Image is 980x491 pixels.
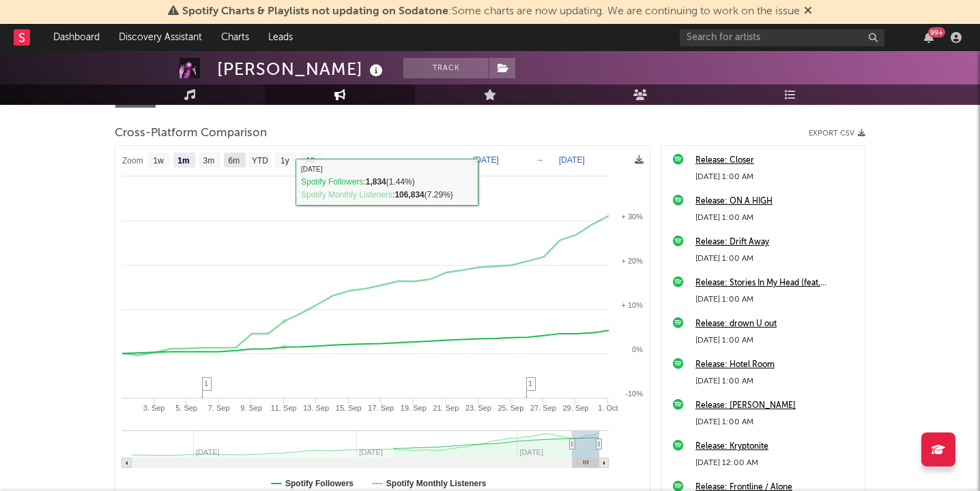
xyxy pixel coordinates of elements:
[154,156,164,165] text: 1w
[622,257,644,265] text: + 20%
[498,404,523,412] text: 25. Sep
[695,193,858,210] a: Release: ON A HIGH
[530,404,556,412] text: 27. Sep
[203,156,215,165] text: 3m
[563,404,589,412] text: 29. Sep
[528,379,532,387] span: 1
[695,210,858,226] div: [DATE] 1:00 AM
[285,479,354,488] text: Spotify Followers
[229,156,240,165] text: 6m
[695,332,858,349] div: [DATE] 1:00 AM
[695,316,858,332] a: Release: drown U out
[695,291,858,308] div: [DATE] 1:00 AM
[368,404,394,412] text: 17. Sep
[305,156,314,165] text: All
[182,6,800,17] span: : Some charts are now updating. We are continuing to work on the issue
[625,390,643,398] text: -10%
[44,24,109,51] a: Dashboard
[622,212,644,221] text: + 30%
[217,58,386,80] div: [PERSON_NAME]
[680,29,884,46] input: Search for artists
[182,6,448,17] span: Spotify Charts & Playlists not updating on Sodatone
[695,251,858,267] div: [DATE] 1:00 AM
[695,414,858,430] div: [DATE] 1:00 AM
[473,155,499,165] text: [DATE]
[212,24,259,51] a: Charts
[622,301,644,309] text: + 10%
[695,357,858,373] a: Release: Hotel Room
[403,58,489,78] button: Track
[143,404,165,412] text: 3. Sep
[695,439,858,455] a: Release: Kryptonite
[695,275,858,291] a: Release: Stories In My Head (feat. [PERSON_NAME])
[695,373,858,390] div: [DATE] 1:00 AM
[695,153,858,169] a: Release: Closer
[115,125,267,142] span: Cross-Platform Comparison
[303,404,329,412] text: 13. Sep
[559,155,585,165] text: [DATE]
[465,404,491,412] text: 23. Sep
[240,404,262,412] text: 9. Sep
[122,156,143,165] text: Zoom
[177,156,189,165] text: 1m
[804,6,812,17] span: Dismiss
[809,129,865,138] button: Export CSV
[259,24,302,51] a: Leads
[401,404,427,412] text: 19. Sep
[252,156,268,165] text: YTD
[208,404,230,412] text: 7. Sep
[175,404,197,412] text: 5. Sep
[632,345,643,353] text: 0%
[695,234,858,251] a: Release: Drift Away
[386,479,487,488] text: Spotify Monthly Listeners
[271,404,297,412] text: 11. Sep
[536,155,544,165] text: →
[928,27,945,37] div: 99 +
[924,32,934,43] button: 99+
[204,379,208,387] span: 1
[598,404,618,412] text: 1. Oct
[109,24,212,51] a: Discovery Assistant
[336,404,362,412] text: 15. Sep
[695,398,858,414] a: Release: [PERSON_NAME]
[280,156,289,165] text: 1y
[695,455,858,471] div: [DATE] 12:00 AM
[433,404,459,412] text: 21. Sep
[695,169,858,185] div: [DATE] 1:00 AM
